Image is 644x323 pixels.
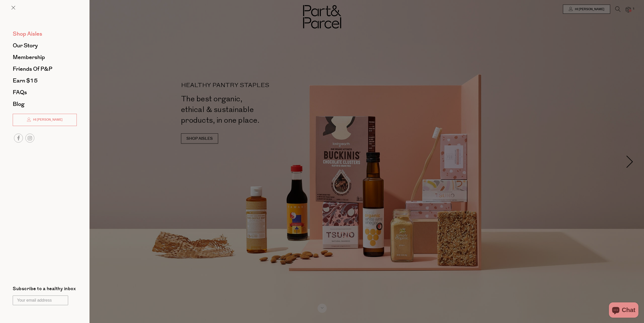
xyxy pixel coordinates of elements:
[607,302,640,319] inbox-online-store-chat: Shopify online store chat
[13,66,77,72] a: Friends of P&P
[13,287,76,293] label: Subscribe to a healthy inbox
[13,100,24,108] span: Blog
[13,43,77,48] a: Our Story
[13,77,38,85] span: Earn $15
[13,296,68,305] input: Your email address
[13,41,38,50] span: Our Story
[13,78,77,83] a: Earn $15
[13,90,77,95] a: FAQs
[13,114,77,126] a: Hi [PERSON_NAME]
[13,31,77,37] a: Shop Aisles
[13,54,77,60] a: Membership
[13,65,52,73] span: Friends of P&P
[13,53,45,61] span: Membership
[13,101,77,107] a: Blog
[13,30,42,38] span: Shop Aisles
[13,88,27,96] span: FAQs
[32,118,63,122] span: Hi [PERSON_NAME]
